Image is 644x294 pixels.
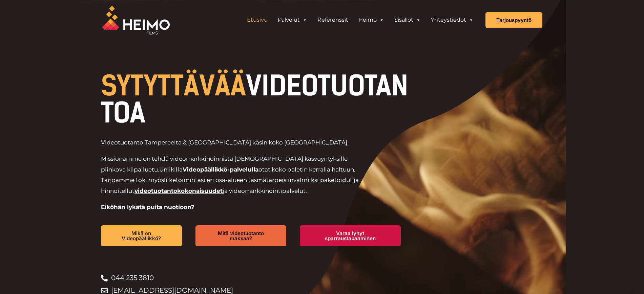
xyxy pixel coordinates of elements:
[389,13,426,27] a: Sisällöt
[183,166,258,173] a: Videopäällikkö-palvelulla
[312,13,353,27] a: Referenssit
[134,187,223,194] a: videotuotantokokonaisuudet
[101,72,414,127] h1: VIDEOTUOTANTOA
[101,70,246,102] span: SYTYTTÄVÄÄ
[300,225,401,246] a: Varaa lyhyt sparraustapaaminen
[102,6,170,35] img: Heimo Filmsin logo
[101,272,414,284] a: 044 235 3810
[238,13,482,27] aside: Header Widget 1
[101,137,368,148] p: Videotuotanto Tampereelta & [GEOGRAPHIC_DATA] käsin koko [GEOGRAPHIC_DATA].
[242,13,273,27] a: Etusivu
[195,225,286,246] a: Mitä videotuotanto maksaa?
[101,204,194,210] strong: Eiköhän lykätä puita nuotioon?
[311,231,390,241] span: Varaa lyhyt sparraustapaaminen
[485,12,542,28] a: Tarjouspyyntö
[101,177,359,194] span: valmiiksi paketoidut ja hinnoitellut
[164,177,293,183] span: liiketoimintasi eri osa-alueen täsmätarpeisiin
[223,187,307,194] span: ja videomarkkinointipalvelut.
[206,231,275,241] span: Mitä videotuotanto maksaa?
[353,13,389,27] a: Heimo
[109,272,154,284] span: 044 235 3810
[159,166,183,173] span: Uniikilla
[426,13,479,27] a: Yhteystiedot
[112,231,171,241] span: Mikä on Videopäällikkö?
[101,225,182,246] a: Mikä on Videopäällikkö?
[101,154,368,196] p: Missionamme on tehdä videomarkkinoinnista [DEMOGRAPHIC_DATA] kasvuyrityksille piinkova kilpailuetu.
[273,13,312,27] a: Palvelut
